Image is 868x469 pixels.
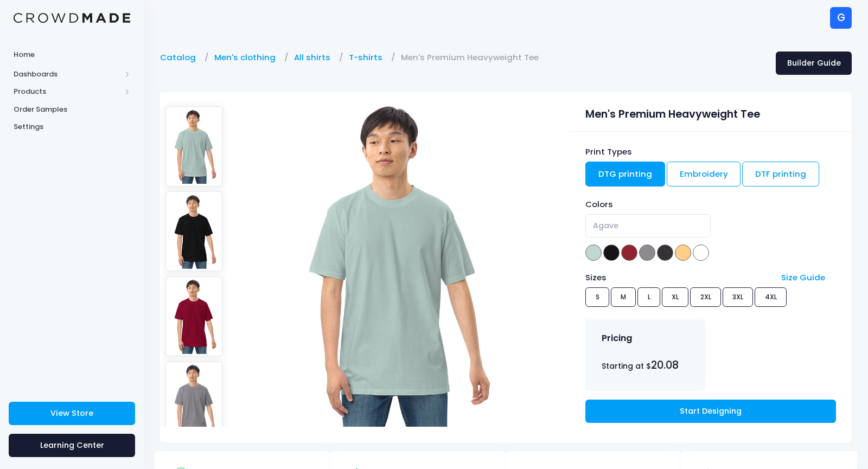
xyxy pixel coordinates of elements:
[776,52,852,75] a: Builder Guide
[830,7,852,29] div: G
[14,13,130,23] img: Logo
[602,357,690,373] div: Starting at $
[160,52,201,63] a: Catalog
[593,220,618,232] span: Agave
[602,333,632,344] h4: Pricing
[14,104,130,115] span: Order Samples
[14,86,121,97] span: Products
[349,52,388,63] a: T-shirts
[781,272,825,283] a: Size Guide
[585,214,711,237] span: Agave
[585,198,835,210] div: Colors
[580,272,776,284] div: Sizes
[40,440,104,451] span: Learning Center
[214,52,281,63] a: Men's clothing
[651,358,679,372] span: 20.08
[585,146,835,158] div: Print Types
[585,162,665,187] a: DTG printing
[294,52,336,63] a: All shirts
[667,162,741,187] a: Embroidery
[585,101,835,123] div: Men's Premium Heavyweight Tee
[14,69,121,80] span: Dashboards
[9,402,135,425] a: View Store
[585,400,835,423] a: Start Designing
[50,408,93,419] span: View Store
[9,434,135,457] a: Learning Center
[14,121,130,132] span: Settings
[401,52,544,63] a: Men's Premium Heavyweight Tee
[742,162,819,187] a: DTF printing
[14,49,130,60] span: Home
